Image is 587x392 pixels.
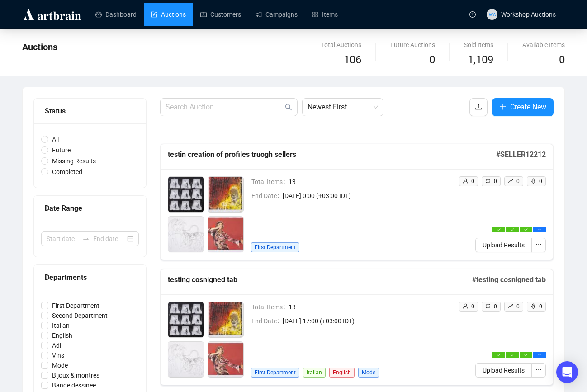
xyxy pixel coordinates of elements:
span: End Date [251,316,283,326]
h5: testin creation of profiles truogh sellers [168,149,496,160]
img: 30_1.jpg [168,217,204,252]
img: 31_1.jpg [208,217,243,252]
a: Customers [200,3,241,26]
span: All [48,134,62,144]
span: Completed [48,167,86,177]
span: 1,109 [468,52,493,69]
span: rocket [530,178,536,184]
span: Future [48,145,74,155]
h5: # testing cosnigned tab [472,274,546,285]
a: testing cosnigned tab#testing cosnigned tabTotal Items13End Date[DATE] 17:00 (+03:00 IDT)First De... [160,269,554,385]
span: Total Items [251,302,289,312]
span: plus [499,103,507,110]
span: upload [475,103,482,110]
span: check [511,228,514,231]
span: Second Department [48,311,111,321]
span: Missing Results [48,156,99,166]
span: Upload Results [483,365,525,375]
span: English [48,331,76,340]
img: 28_1.jpg [168,177,204,212]
span: [DATE] 0:00 (+03:00 IDT) [283,191,451,201]
span: Adi [48,340,65,350]
span: Newest First [308,99,378,116]
span: rise [508,303,513,309]
span: Workshop Auctions [501,11,556,18]
span: 0 [516,178,520,184]
span: check [497,228,501,231]
img: logo [22,7,83,22]
span: Total Items [251,177,289,187]
img: 31_1.jpg [208,342,243,377]
span: [DATE] 17:00 (+03:00 IDT) [283,316,451,326]
h5: # SELLER12212 [496,149,546,160]
span: 0 [539,303,542,310]
span: Vins [48,350,68,360]
span: First Department [251,242,299,252]
a: testin creation of profiles truogh sellers#SELLER12212Total Items13End Date[DATE] 0:00 (+03:00 ID... [160,144,554,260]
span: check [524,353,528,357]
span: ellipsis [538,228,541,231]
span: Upload Results [483,240,525,250]
span: ellipsis [535,241,542,248]
div: Sold Items [464,40,493,50]
span: to [82,235,90,242]
img: 30_1.jpg [168,342,204,377]
a: Items [312,3,338,26]
button: Upload Results [475,363,532,378]
span: 13 [289,302,451,312]
img: 29_1.jpg [208,302,243,337]
span: retweet [485,178,491,184]
span: Mode [358,368,379,378]
span: 13 [289,177,451,187]
span: 0 [516,303,520,310]
div: Open Intercom Messenger [556,361,578,383]
span: user [463,303,468,309]
input: Search Auction... [166,102,283,113]
span: 0 [494,303,497,310]
span: 0 [471,303,474,310]
span: ellipsis [535,367,542,373]
div: Available Items [522,40,565,50]
span: 0 [494,178,497,184]
span: First Department [251,368,299,378]
span: First Department [48,301,103,311]
input: Start date [47,234,79,244]
span: ellipsis [538,353,541,357]
span: End Date [251,191,283,201]
h5: testing cosnigned tab [168,274,472,285]
span: Mode [48,360,71,370]
span: user [463,178,468,184]
span: Italian [48,321,73,331]
span: question-circle [469,11,476,18]
span: check [511,353,514,357]
span: check [524,228,528,231]
span: 106 [344,53,361,66]
span: search [285,104,292,111]
button: Upload Results [475,238,532,252]
span: English [329,368,355,378]
span: rocket [530,303,536,309]
span: 0 [539,178,542,184]
div: Status [45,105,135,117]
button: Create New [492,98,554,116]
span: Bande dessinee [48,380,99,390]
span: 0 [559,53,565,66]
img: 29_1.jpg [208,177,243,212]
span: retweet [485,303,491,309]
div: Total Auctions [321,40,361,50]
a: Auctions [151,3,186,26]
span: check [497,353,501,357]
span: 0 [429,53,435,66]
span: Italian [303,368,326,378]
span: Bijoux & montres [48,370,103,380]
div: Date Range [45,203,135,214]
div: Departments [45,272,135,283]
img: 28_1.jpg [168,302,204,337]
a: Dashboard [95,3,137,26]
a: Campaigns [256,3,298,26]
div: Future Auctions [390,40,435,50]
span: rise [508,178,513,184]
input: End date [93,234,125,244]
span: Auctions [22,42,57,52]
span: 0 [471,178,474,184]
